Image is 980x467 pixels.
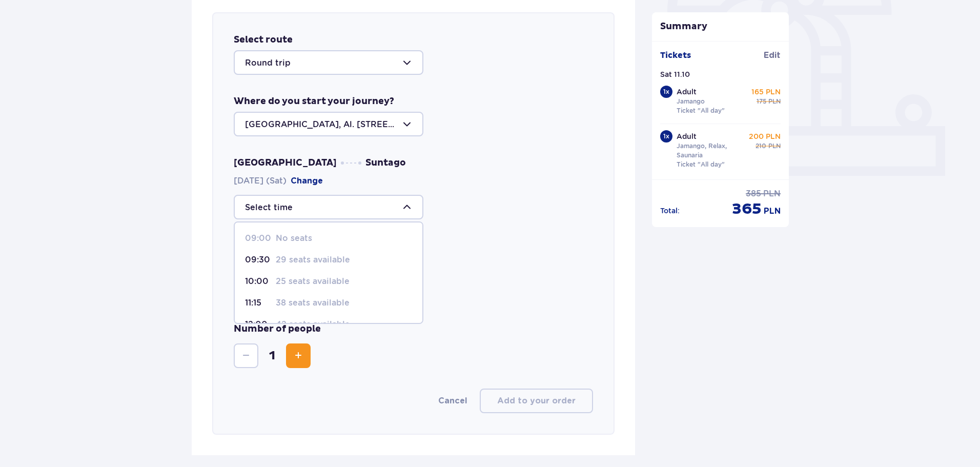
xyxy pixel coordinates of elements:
p: 12:00 [245,319,272,330]
p: Where do you start your journey? [234,95,394,108]
span: [DATE] (Sat) [234,175,323,187]
div: 1 x [660,130,672,143]
p: 10:00 [245,276,272,287]
p: 09:30 [245,254,272,266]
p: Ticket "All day" [677,106,725,115]
span: 175 [757,97,766,106]
p: Sat 11.10 [660,69,690,79]
p: Jamango [677,97,705,106]
button: Increase [286,343,311,368]
img: dots [341,161,361,165]
p: Ticket "All day" [677,160,725,169]
p: 165 PLN [751,87,781,97]
p: 38 seats available [276,297,350,309]
p: Adult [677,131,697,141]
button: Decrease [234,343,258,368]
span: [GEOGRAPHIC_DATA] [234,157,337,169]
button: Add to your order [480,389,593,413]
p: 29 seats available [276,254,350,266]
p: Select route [234,34,293,46]
button: Cancel [438,395,467,407]
span: 210 [756,141,766,151]
p: 42 seats available [276,319,350,330]
p: Total : [660,206,680,216]
span: 385 [746,188,761,199]
div: 1 x [660,86,672,98]
span: 365 [732,199,762,219]
p: No seats [276,233,312,244]
span: 1 [260,348,284,363]
p: Adult [677,87,697,97]
span: Suntago [365,157,406,169]
span: PLN [764,206,781,217]
p: Summary [652,21,789,33]
p: 200 PLN [749,131,781,141]
p: Tickets [660,50,691,61]
p: Jamango, Relax, Saunaria [677,141,747,160]
p: 25 seats available [276,276,350,287]
button: Change [291,175,323,187]
span: Edit [764,50,781,61]
span: PLN [768,97,781,106]
span: PLN [763,188,781,199]
p: 11:15 [245,297,272,309]
span: PLN [768,141,781,151]
p: Add to your order [497,395,576,407]
p: 09:00 [245,233,272,244]
p: Number of people [234,323,321,335]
